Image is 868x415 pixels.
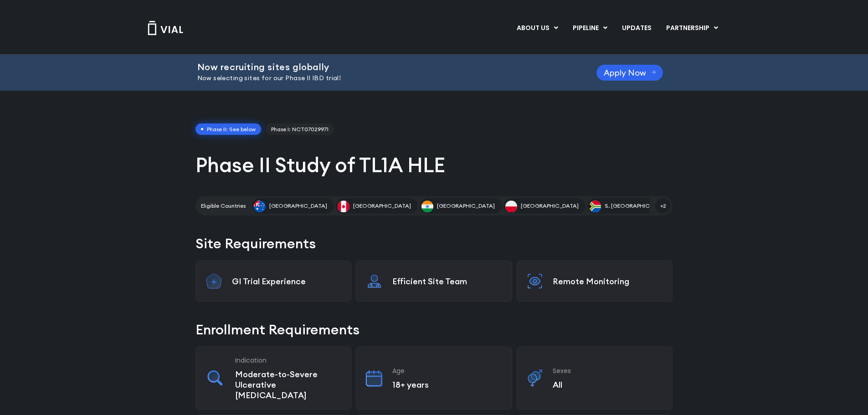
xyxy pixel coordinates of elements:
a: Apply Now [596,65,663,81]
span: S. [GEOGRAPHIC_DATA] [605,202,669,210]
p: Remote Monitoring [553,276,663,287]
a: ABOUT USMenu Toggle [509,20,565,36]
h3: Indication [235,356,342,364]
span: [GEOGRAPHIC_DATA] [353,202,411,210]
h2: Site Requirements [195,234,673,253]
img: Australia [254,200,266,212]
span: Phase II: See below [195,123,261,135]
h1: Phase II Study of TL1A HLE [195,152,673,178]
h2: Eligible Countries [201,202,246,210]
a: Phase I: NCT07029971 [266,123,334,135]
a: PARTNERSHIPMenu Toggle [659,20,725,36]
h2: Now recruiting sites globally [197,62,574,72]
p: All [553,379,663,390]
h3: Age [392,367,503,375]
span: [GEOGRAPHIC_DATA] [521,202,579,210]
a: PIPELINEMenu Toggle [565,20,614,36]
img: Poland [505,200,517,212]
h2: Enrollment Requirements [195,320,673,339]
span: +2 [655,198,671,214]
p: GI Trial Experience [232,276,342,287]
img: Vial Logo [147,21,184,35]
img: Canada [338,200,349,212]
span: [GEOGRAPHIC_DATA] [269,202,327,210]
span: Apply Now [604,69,646,76]
img: S. Africa [589,200,601,212]
p: Moderate-to-Severe Ulcerative [MEDICAL_DATA] [235,369,342,400]
span: [GEOGRAPHIC_DATA] [437,202,495,210]
p: Now selecting sites for our Phase II IBD trial! [197,73,574,83]
a: UPDATES [615,20,658,36]
img: India [421,200,433,212]
p: Efficient Site Team [392,276,503,287]
h3: Sexes [553,367,663,375]
p: 18+ years [392,379,503,390]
